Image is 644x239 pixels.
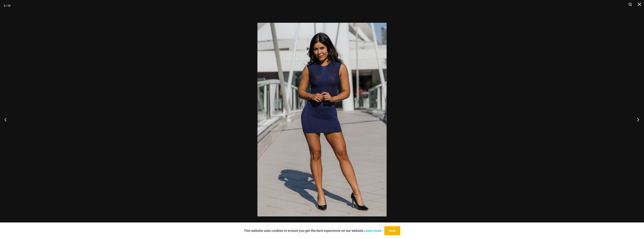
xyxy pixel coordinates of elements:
[630,110,644,129] button: Next
[257,23,387,216] img: Desire Me Navy 5192 Dress 05
[4,3,10,8] div: 3 / 10
[244,228,382,234] p: This website uses cookies to ensure you get the best experience on our website.
[364,229,382,233] a: Learn more
[384,226,400,235] button: Accept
